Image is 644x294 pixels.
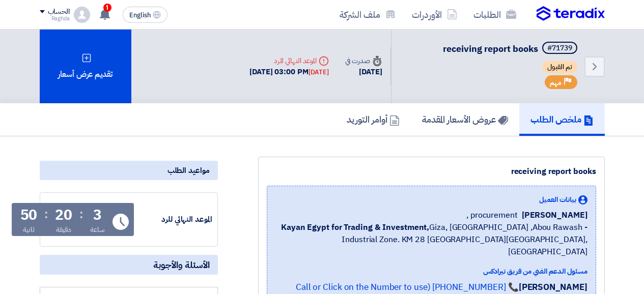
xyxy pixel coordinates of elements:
div: الموعد النهائي للرد [249,55,329,66]
div: الحساب [48,8,70,16]
div: receiving report books [267,165,596,178]
div: ساعة [90,224,105,235]
span: procurement , [466,209,518,221]
div: مواعيد الطلب [40,161,218,180]
div: 3 [93,208,102,222]
span: receiving report books [443,42,538,55]
span: Giza, [GEOGRAPHIC_DATA] ,Abou Rawash - Industrial Zone. KM 28 [GEOGRAPHIC_DATA][GEOGRAPHIC_DATA],... [275,221,587,258]
div: الموعد النهائي للرد [136,214,212,225]
a: الطلبات [465,3,524,26]
div: : [44,205,48,223]
h5: أوامر التوريد [347,113,400,125]
span: الأسئلة والأجوبة [153,259,210,271]
div: صدرت في [345,55,382,66]
b: Kayan Egypt for Trading & Investment, [281,221,429,233]
div: Raghda [40,16,70,21]
div: تقديم عرض أسعار [40,30,131,103]
div: [DATE] [309,67,329,77]
span: [PERSON_NAME] [522,209,587,221]
img: profile_test.png [74,7,90,23]
div: مسئول الدعم الفني من فريق تيرادكس [275,266,587,277]
button: English [123,7,167,23]
h5: ملخص الطلب [530,113,594,125]
a: ملف الشركة [331,3,404,26]
h5: receiving report books [443,42,579,56]
span: تم القبول [542,61,577,73]
div: : [79,205,83,223]
img: Teradix logo [537,6,605,21]
strong: [PERSON_NAME] [519,281,587,293]
a: عروض الأسعار المقدمة [411,103,519,136]
span: English [129,12,151,19]
a: ملخص الطلب [519,103,605,136]
a: الأوردرات [404,3,465,26]
div: [DATE] 03:00 PM [249,66,329,78]
a: أوامر التوريد [335,103,411,136]
h5: عروض الأسعار المقدمة [422,113,508,125]
span: بيانات العميل [539,194,576,205]
div: ثانية [23,224,35,235]
span: مهم [550,78,562,87]
div: 50 [20,208,38,222]
span: 1 [103,4,111,12]
div: 20 [55,208,72,222]
div: دقيقة [56,224,72,235]
div: #71739 [547,45,572,52]
div: [DATE] [345,66,382,78]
